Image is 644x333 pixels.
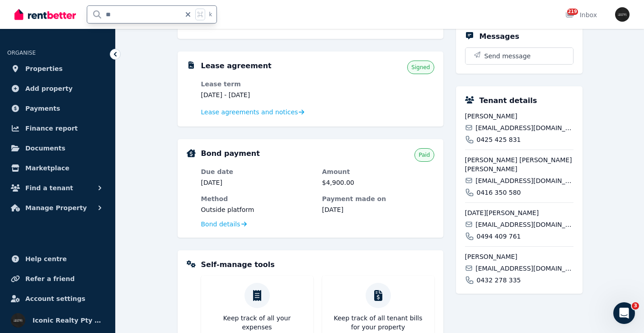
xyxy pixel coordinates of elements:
a: Refer a friend [7,270,108,288]
button: Send message [465,48,573,64]
span: Send message [484,52,531,61]
span: [EMAIL_ADDRESS][DOMAIN_NAME] [475,123,573,132]
a: Bond details [201,220,247,229]
dt: Due date [201,167,313,176]
dd: Outside platform [201,205,313,214]
img: RentBetter [14,8,76,21]
iframe: Intercom live chat [613,302,635,324]
h5: Lease agreement [201,61,272,71]
span: Bond details [201,220,240,229]
p: Keep track of all tenant bills for your property [329,314,427,332]
span: 0432 278 335 [477,276,521,285]
span: Account settings [25,293,85,304]
a: Help centre [7,250,108,268]
a: Lease agreements and notices [201,108,305,117]
span: Properties [25,63,63,74]
span: Signed [411,64,430,71]
span: 0494 409 761 [477,232,521,241]
dt: Lease term [201,80,313,89]
img: Iconic Realty Pty Ltd [615,7,630,22]
span: Help centre [25,253,67,264]
span: Payments [25,103,60,114]
span: Documents [25,143,66,154]
span: 219 [567,9,578,15]
h5: Messages [479,31,519,42]
span: [PERSON_NAME] [465,112,573,121]
p: Keep track of all your expenses [208,314,306,332]
button: Manage Property [7,199,108,217]
dd: [DATE] - [DATE] [201,90,313,99]
dt: Payment made on [322,194,434,203]
span: Find a tenant [25,183,73,193]
span: Add property [25,83,73,94]
a: Documents [7,139,108,157]
h5: Self-manage tools [201,259,275,270]
a: Marketplace [7,159,108,177]
span: 0425 425 831 [477,135,521,144]
dt: Method [201,194,313,203]
dd: [DATE] [322,205,434,214]
dd: [DATE] [201,178,313,187]
span: Marketplace [25,163,69,174]
span: [PERSON_NAME] [465,252,573,261]
span: [EMAIL_ADDRESS][DOMAIN_NAME] [475,176,573,185]
h5: Tenant details [479,95,537,106]
h5: Bond payment [201,148,260,159]
span: ORGANISE [7,50,36,56]
img: Iconic Realty Pty Ltd [11,313,25,328]
dd: $4,900.00 [322,178,434,187]
a: Add property [7,80,108,98]
span: Manage Property [25,202,87,213]
span: 0416 350 580 [477,188,521,197]
span: Paid [418,151,430,159]
dt: Amount [322,167,434,176]
span: [EMAIL_ADDRESS][DOMAIN_NAME] [475,264,573,273]
button: Find a tenant [7,179,108,197]
img: Bond Details [187,149,196,157]
div: Inbox [565,10,597,19]
a: Payments [7,99,108,117]
span: Refer a friend [25,273,75,284]
span: Finance report [25,123,78,134]
a: Properties [7,60,108,78]
span: 3 [632,302,639,310]
span: Lease agreements and notices [201,108,298,117]
span: k [209,11,212,18]
a: Finance report [7,119,108,137]
span: Iconic Realty Pty Ltd [33,315,104,326]
span: [PERSON_NAME] [PERSON_NAME] [PERSON_NAME] [465,155,573,174]
span: [DATE][PERSON_NAME] [465,208,573,217]
a: Account settings [7,290,108,308]
span: [EMAIL_ADDRESS][DOMAIN_NAME] [475,220,573,229]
